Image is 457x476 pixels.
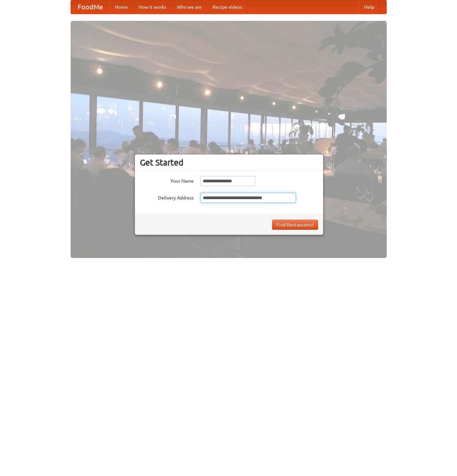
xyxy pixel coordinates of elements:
label: Your Name [140,176,194,184]
a: How it works [133,0,172,14]
button: Find Restaurants! [272,220,318,230]
a: Recipe videos [207,0,247,14]
a: Who we are [172,0,207,14]
a: Help [359,0,380,14]
a: FoodMe [71,0,110,14]
label: Delivery Address [140,193,194,201]
a: Home [110,0,133,14]
h3: Get Started [140,157,318,168]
